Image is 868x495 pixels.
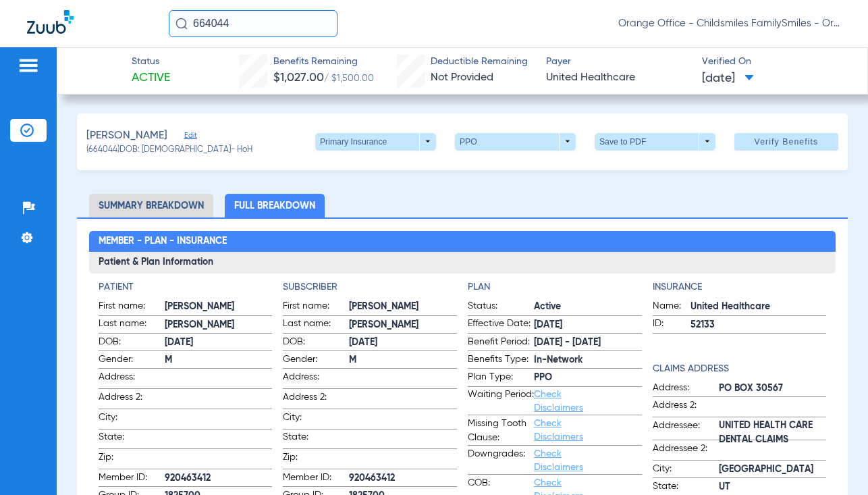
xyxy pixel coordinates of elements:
[99,317,165,333] span: Last name:
[468,317,534,333] span: Effective Date:
[283,317,349,333] span: Last name:
[349,300,457,314] span: [PERSON_NAME]
[99,335,165,351] span: DOB:
[534,300,642,314] span: Active
[283,280,457,294] h4: Subscriber
[468,447,534,474] span: Downgrades:
[315,133,436,151] button: Primary Insurance
[653,419,719,440] span: Addressee:
[349,318,457,332] span: [PERSON_NAME]
[283,335,349,351] span: DOB:
[534,371,642,385] span: PPO
[468,280,642,294] h4: Plan
[755,136,819,147] span: Verify Benefits
[349,471,457,486] span: 920463412
[86,128,167,145] span: [PERSON_NAME]
[283,450,349,469] span: Zip:
[283,390,349,409] span: Address 2:
[468,299,534,315] span: Status:
[89,194,213,217] li: Summary Breakdown
[801,430,868,495] iframe: Chat Widget
[165,471,273,486] span: 920463412
[702,55,846,69] span: Verified On
[349,336,457,350] span: [DATE]
[283,299,349,315] span: First name:
[431,55,528,69] span: Deductible Remaining
[653,280,827,294] h4: Insurance
[734,133,838,151] button: Verify Benefits
[99,411,165,429] span: City:
[165,353,273,367] span: M
[653,381,719,397] span: Address:
[618,17,841,30] span: Orange Office - Childsmiles FamilySmiles - Orange St Dental Associates LLC - Orange General DBA A...
[468,353,534,369] span: Benefits Type:
[431,72,493,83] span: Not Provided
[184,131,196,144] span: Edit
[99,471,165,487] span: Member ID:
[653,317,690,333] span: ID:
[546,55,690,69] span: Payer
[283,370,349,388] span: Address:
[132,70,170,86] span: Active
[534,336,642,350] span: [DATE] - [DATE]
[86,145,252,157] span: (664044) DOB: [DEMOGRAPHIC_DATA] - HoH
[175,18,188,30] img: Search Icon
[595,133,715,151] button: Save to PDF
[719,463,827,477] span: [GEOGRAPHIC_DATA]
[324,74,374,83] span: / $1,500.00
[283,471,349,487] span: Member ID:
[27,10,74,34] img: Zuub Logo
[534,449,583,472] a: Check Disclaimers
[165,300,273,314] span: [PERSON_NAME]
[653,462,719,478] span: City:
[534,390,583,413] a: Check Disclaimers
[690,318,827,332] span: 52133
[468,388,534,415] span: Waiting Period:
[653,442,719,460] span: Addressee 2:
[89,231,836,253] h2: Member - Plan - Insurance
[18,57,39,74] img: hamburger-icon
[165,318,273,332] span: [PERSON_NAME]
[468,417,534,445] span: Missing Tooth Clause:
[349,353,457,367] span: M
[99,430,165,448] span: State:
[719,382,827,396] span: PO BOX 30567
[99,450,165,469] span: Zip:
[225,194,325,217] li: Full Breakdown
[132,55,170,69] span: Status
[89,252,836,273] h3: Patient & Plan Information
[702,70,754,87] span: [DATE]
[653,299,690,315] span: Name:
[653,362,827,376] h4: Claims Address
[690,300,827,314] span: United Healthcare
[99,353,165,369] span: Gender:
[283,430,349,448] span: State:
[99,390,165,409] span: Address 2:
[273,55,374,69] span: Benefits Remaining
[283,411,349,429] span: City:
[468,335,534,351] span: Benefit Period:
[273,72,324,84] span: $1,027.00
[534,419,583,442] a: Check Disclaimers
[99,299,165,315] span: First name:
[534,353,642,367] span: In-Network
[719,480,827,494] span: UT
[99,280,273,294] h4: Patient
[283,353,349,369] span: Gender:
[546,70,690,86] span: United Healthcare
[99,370,165,388] span: Address:
[534,318,642,332] span: [DATE]
[719,425,827,440] span: UNITED HEALTH CARE DENTAL CLAIMS
[468,370,534,386] span: Plan Type:
[169,10,337,37] input: Search for patients
[653,398,719,417] span: Address 2:
[455,133,576,151] button: PPO
[165,336,273,350] span: [DATE]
